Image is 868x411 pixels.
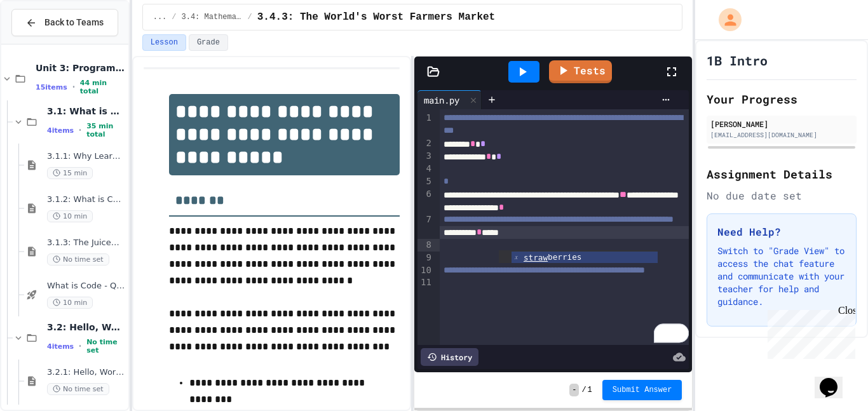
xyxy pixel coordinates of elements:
[172,12,176,22] span: /
[182,12,243,22] span: 3.4: Mathematical Operators
[47,167,93,179] span: 15 min
[47,297,93,309] span: 10 min
[588,385,592,395] span: 1
[707,165,857,183] h2: Assignment Details
[417,239,433,252] div: 8
[421,348,478,366] div: History
[142,34,186,51] button: Lesson
[417,93,466,107] div: main.py
[36,62,126,74] span: Unit 3: Programming Fundamentals
[47,194,126,205] span: 3.1.2: What is Code?
[417,252,433,264] div: 9
[710,118,853,130] div: [PERSON_NAME]
[47,367,126,378] span: 3.2.1: Hello, World!
[710,130,853,140] div: [EMAIL_ADDRESS][DOMAIN_NAME]
[5,5,88,81] div: Chat with us now!Close
[440,109,689,345] div: To enrich screen reader interactions, please activate Accessibility in Grammarly extension settings
[79,341,81,351] span: •
[569,384,579,396] span: -
[47,151,126,162] span: 3.1.1: Why Learn to Program?
[417,264,433,277] div: 10
[524,252,581,262] span: berries
[417,175,433,188] div: 5
[79,125,81,135] span: •
[524,253,548,262] span: straw
[86,338,126,354] span: No time set
[257,10,495,25] span: 3.4.3: The World's Worst Farmers Market
[417,276,433,302] div: 11
[153,12,167,22] span: ...
[763,305,855,359] iframe: chat widget
[417,137,433,150] div: 2
[80,79,126,95] span: 44 min total
[47,126,74,135] span: 4 items
[189,34,228,51] button: Grade
[11,9,118,36] button: Back to Teams
[47,105,126,117] span: 3.1: What is Code?
[47,383,109,395] span: No time set
[707,90,857,108] h2: Your Progress
[707,51,768,69] h1: 1B Intro
[417,150,433,163] div: 3
[717,245,846,308] p: Switch to "Grade View" to access the chat feature and communicate with your teacher for help and ...
[717,224,846,239] h3: Need Help?
[72,82,75,92] span: •
[86,122,126,138] span: 35 min total
[417,90,482,109] div: main.py
[499,250,658,264] ul: Completions
[705,5,745,34] div: My Account
[417,112,433,137] div: 1
[707,188,857,203] div: No due date set
[47,321,126,333] span: 3.2: Hello, World!
[47,210,93,222] span: 10 min
[417,188,433,213] div: 6
[36,83,67,91] span: 15 items
[613,385,672,395] span: Submit Answer
[581,385,586,395] span: /
[47,238,126,248] span: 3.1.3: The JuiceMind IDE
[549,60,612,83] a: Tests
[417,163,433,175] div: 4
[602,380,682,400] button: Submit Answer
[47,281,126,292] span: What is Code - Quiz
[47,342,74,351] span: 4 items
[417,213,433,239] div: 7
[47,253,109,266] span: No time set
[815,360,855,398] iframe: chat widget
[44,16,104,29] span: Back to Teams
[248,12,252,22] span: /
